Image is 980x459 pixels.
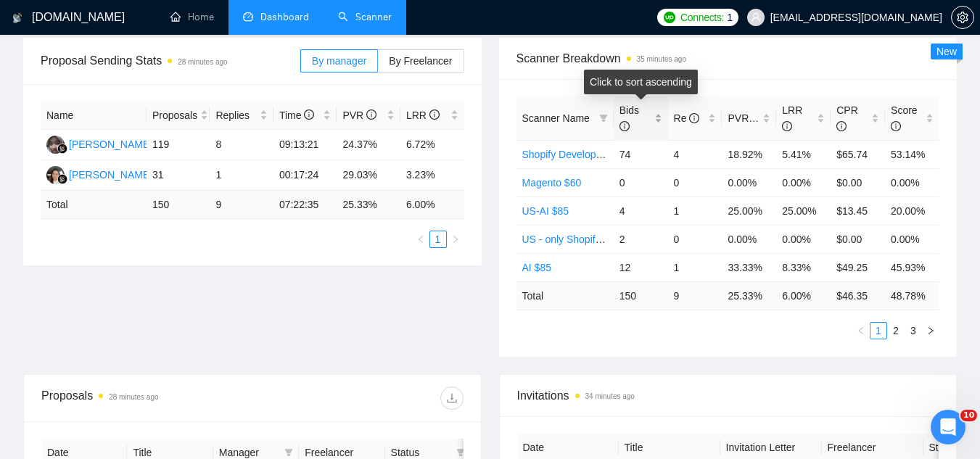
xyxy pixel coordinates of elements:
div: Nazar says… [12,89,279,136]
td: 18.92% [722,140,776,168]
li: 2 [887,322,905,339]
a: 3 [905,323,921,339]
td: 0.00% [776,168,831,197]
span: Dashboard [260,11,309,23]
td: 150 [147,191,210,219]
img: upwork-logo.png [664,12,675,23]
td: 74 [614,140,668,168]
span: info-circle [891,121,901,131]
td: 1 [668,197,722,225]
td: 5.41% [776,140,831,168]
button: left [852,322,870,339]
td: 150 [614,281,668,310]
td: 6.00 % [776,281,831,310]
span: LRR [406,109,440,121]
td: 1 [210,160,273,191]
a: homeHome [170,11,214,23]
h1: Nazar [70,7,104,18]
td: 48.78 % [885,281,939,310]
td: $0.00 [831,225,885,253]
li: 1 [870,322,887,339]
span: LRR [782,104,802,132]
span: PVR [342,109,376,121]
td: 1 [668,253,722,281]
button: go back [9,6,37,33]
td: 3.23% [400,160,464,191]
td: 45.93% [885,253,939,281]
span: Replies [215,107,257,123]
img: Profile image for Nazar [41,8,65,31]
a: NF[PERSON_NAME] Ayra [46,138,176,149]
div: The account isn’t active yet because we weren’t able to charge the card. I’m sending you an invoi... [12,136,238,339]
a: Magento $60 [522,177,582,189]
div: Nazar says… [12,136,279,365]
button: Send a message… [249,342,272,365]
span: Proposals [152,107,197,123]
span: Proposal Sending Stats [41,51,300,70]
span: info-circle [836,121,847,131]
li: 3 [905,322,922,339]
div: I’ll get back to you shortly with a response 😊 [12,89,238,135]
td: $13.45 [831,197,885,225]
td: Total [41,191,147,219]
img: NF [46,136,65,154]
span: Bids [619,104,639,132]
button: download [440,386,464,410]
th: Replies [210,102,273,130]
td: 6.00 % [400,191,464,219]
th: Name [41,102,147,130]
li: 1 [429,231,447,248]
span: By manager [312,55,366,67]
iframe: Intercom live chat [931,410,965,444]
div: I’ll get back to you shortly with a response 😊 [23,98,226,126]
span: Connects: [680,9,724,25]
td: 12 [614,253,668,281]
span: user [751,12,761,22]
td: 2 [614,225,668,253]
td: $49.25 [831,253,885,281]
td: 4 [614,197,668,225]
span: 10 [960,410,977,421]
a: 1 [430,231,446,247]
span: By Freelancer [389,55,452,67]
td: 0 [668,168,722,197]
span: info-circle [782,121,792,131]
li: Next Page [447,231,464,248]
a: https://[DOMAIN_NAME]/i/acct_1Jn2HbICsmQmrsT0/live_YWNjdF8xSm4ySGJJQ3NtUW1yc1QwLF[…]aUpmSHVET2JiY... [23,202,226,270]
td: 25.00% [722,197,776,225]
div: julia@socialbloom.io says… [12,46,279,89]
button: Gif picker [46,348,57,360]
div: Click to sort ascending [584,70,698,94]
a: 1 [870,323,886,339]
td: 31 [147,160,210,191]
td: 00:17:24 [273,160,337,191]
td: $ 46.35 [831,281,885,310]
a: searchScanner [338,11,392,23]
div: Close [255,6,281,32]
time: 28 minutes ago [178,58,227,66]
span: Time [279,109,314,121]
button: Emoji picker [22,348,34,360]
td: 9 [210,191,273,219]
td: $0.00 [831,168,885,197]
time: 34 minutes ago [585,392,635,400]
span: filter [284,448,293,457]
span: Re [674,112,700,124]
span: info-circle [304,109,314,120]
td: 0 [668,225,722,253]
span: filter [599,114,608,123]
span: Scanner Breakdown [516,49,940,67]
span: New [936,46,957,57]
td: 20.00% [885,197,939,225]
span: Score [891,104,918,132]
td: 0.00% [722,168,776,197]
img: gigradar-bm.png [57,174,67,184]
td: 8 [210,130,273,160]
td: 9 [668,281,722,310]
span: info-circle [366,109,376,120]
th: Proposals [147,102,210,130]
a: AI $85 [522,262,551,273]
span: setting [952,12,973,23]
button: Upload attachment [69,348,81,360]
td: 0 [614,168,668,197]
